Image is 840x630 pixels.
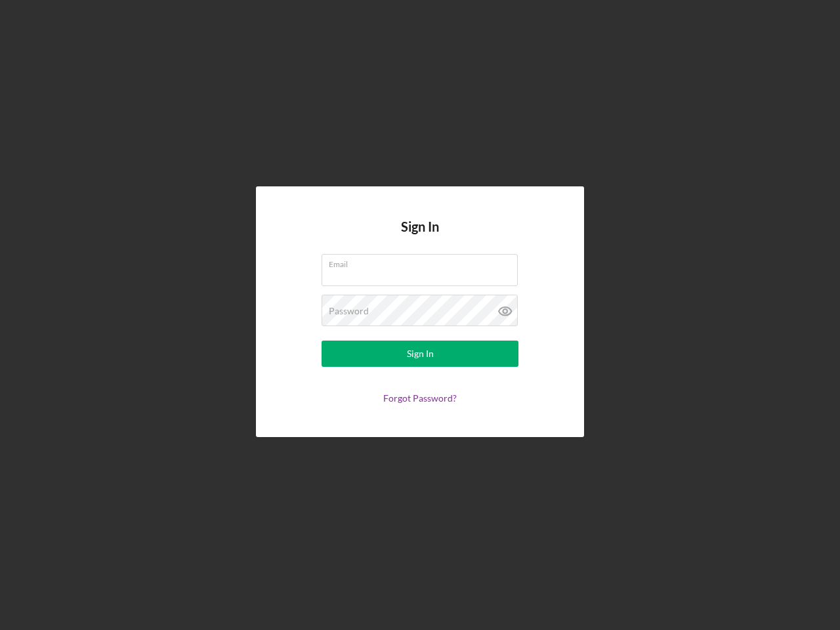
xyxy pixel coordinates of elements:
button: Sign In [322,341,518,367]
label: Email [329,255,518,269]
div: Sign In [407,341,434,367]
h4: Sign In [401,219,439,254]
label: Password [329,306,369,316]
a: Forgot Password? [383,392,457,404]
